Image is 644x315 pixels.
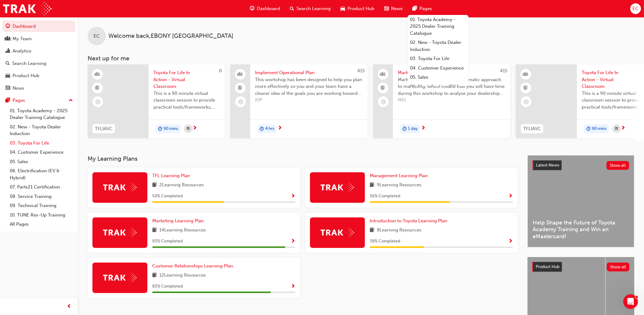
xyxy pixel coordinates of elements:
[153,69,220,90] span: Toyota For Life In Action - Virtual Classroom
[7,166,75,182] a: 06. Electrification (EV & Hybrid)
[408,63,469,73] a: 04. Customer Experience
[291,283,295,290] button: Show Progress
[2,58,75,69] a: Search Learning
[536,163,559,168] span: Latest News
[7,148,75,157] a: 04. Customer Experience
[108,33,233,40] span: Welcome back , EBONY [GEOGRAPHIC_DATA]
[78,55,644,62] h3: Next up for me
[153,90,220,111] span: This is a 90 minute virtual classroom session to provide practical tools/frameworks, behaviours a...
[379,2,408,15] a: news-iconNews
[321,228,354,237] img: Trak
[95,125,113,132] span: TFLIAVC
[532,262,629,272] a: Product HubShow all
[159,272,206,279] span: 12 Learning Resources
[2,20,75,95] button: DashboardMy TeamAnalyticsSearch LearningProduct HubNews
[508,194,513,199] span: Show Progress
[630,3,641,14] button: EC
[533,219,629,240] span: Help Shape the Future of Toyota Academy Training and Win an eMastercard!
[373,64,510,138] a: 415Marketing EssentialsMarketing Essentials takes a pragmatic approach to marketing, which means ...
[265,125,274,132] span: 4 hrs
[606,161,629,170] button: Show all
[500,68,507,73] span: 415
[2,21,75,32] a: Dashboard
[164,125,178,132] span: 90 mins
[95,70,100,78] span: learningResourceType_INSTRUCTOR_LED-icon
[370,172,430,179] a: Management Learning Plan
[159,181,204,189] span: 2 Learning Resources
[219,68,222,73] span: 0
[285,2,336,15] a: search-iconSearch Learning
[524,70,528,78] span: learningResourceType_INSTRUCTOR_LED-icon
[152,272,157,279] span: book-icon
[370,227,374,234] span: book-icon
[5,48,10,54] span: chart-icon
[238,70,243,78] span: people-icon
[377,181,421,189] span: 9 Learning Resources
[412,5,417,13] span: pages-icon
[2,95,75,106] button: Pages
[408,125,418,132] span: 1 day
[2,70,75,81] a: Product Hub
[536,264,559,269] span: Product Hub
[5,24,10,29] span: guage-icon
[523,99,529,105] span: learningRecordVerb_NONE-icon
[291,192,295,200] button: Show Progress
[7,192,75,201] a: 08. Service Training
[5,36,10,42] span: people-icon
[13,48,31,55] div: Analytics
[398,69,505,76] span: Marketing Essentials
[152,217,206,224] a: Marketing Learning Plan
[381,84,385,92] span: booktick-icon
[257,5,280,12] span: Dashboard
[5,73,10,79] span: car-icon
[12,60,46,67] div: Search Learning
[370,218,447,224] span: Introduction to Toyota Learning Plan
[384,5,389,13] span: news-icon
[230,64,368,138] a: 415Implement Operational PlanThis workshop has been designed to help you plan more effectively so...
[370,173,428,178] span: Management Learning Plan
[159,227,206,234] span: 14 Learning Resources
[103,273,137,282] img: Trak
[508,239,513,244] span: Show Progress
[13,97,25,104] div: Pages
[370,238,400,245] span: 38 % Completed
[192,126,197,131] span: next-icon
[152,283,183,290] span: 83 % Completed
[408,54,469,63] a: 03. Toyota For Life
[103,183,137,192] img: Trak
[291,239,295,244] span: Show Progress
[278,126,282,131] span: next-icon
[398,97,505,104] span: ME1
[2,33,75,45] a: My Team
[13,72,39,79] div: Product Hub
[7,182,75,192] a: 07. Parts21 Certification
[297,5,331,12] span: Search Learning
[586,125,591,133] span: duration-icon
[370,217,450,224] a: Introduction to Toyota Learning Plan
[523,125,541,132] span: TFLIAVC
[623,294,638,309] iframe: Intercom live chat
[7,106,75,122] a: 01. Toyota Academy - 2025 Dealer Training Catalogue
[5,61,10,66] span: search-icon
[391,5,403,12] span: News
[615,125,618,133] span: calendar-icon
[421,126,426,131] span: next-icon
[632,5,639,12] span: EC
[336,2,379,15] a: car-iconProduct Hub
[3,2,52,16] a: Trak
[88,155,518,162] h3: My Learning Plans
[2,45,75,57] a: Analytics
[152,218,204,224] span: Marketing Learning Plan
[7,220,75,229] a: All Pages
[408,2,437,15] a: pages-iconPages
[152,193,183,200] span: 50 % Completed
[7,201,75,210] a: 09. Technical Training
[340,5,345,13] span: car-icon
[291,238,295,245] button: Show Progress
[7,122,75,138] a: 02. New - Toyota Dealer Induction
[291,194,295,199] span: Show Progress
[357,68,365,73] span: 415
[69,97,73,105] span: up-icon
[408,82,469,98] a: 06. Electrification (EV & Hybrid)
